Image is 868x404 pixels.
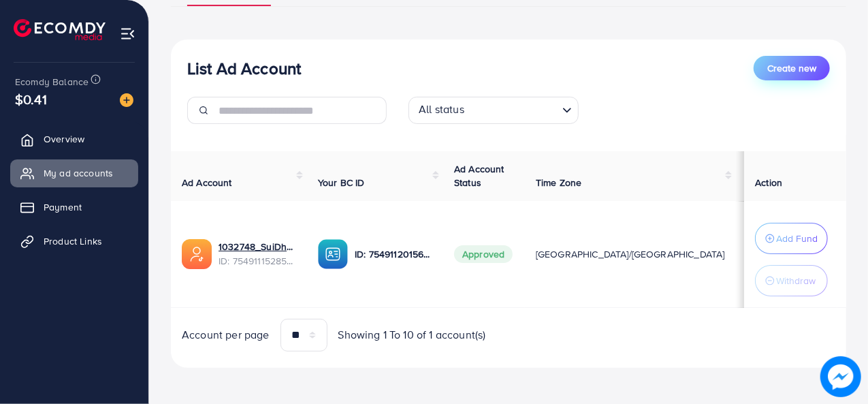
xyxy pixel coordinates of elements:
[454,245,513,263] span: Approved
[44,234,102,248] span: Product Links
[10,159,138,187] a: My ad accounts
[219,254,296,268] span: ID: 7549111528532967442
[755,176,782,189] span: Action
[416,99,467,121] span: All status
[182,327,270,343] span: Account per page
[120,93,133,107] img: image
[10,228,138,255] a: Product Links
[10,193,138,221] a: Payment
[408,97,579,124] div: Search for option
[182,176,232,189] span: Ad Account
[355,246,432,262] p: ID: 7549112015634153473
[338,327,486,343] span: Showing 1 To 10 of 1 account(s)
[182,239,212,269] img: ic-ads-acc.e4c84228.svg
[454,162,504,189] span: Ad Account Status
[187,59,301,78] h3: List Ad Account
[468,99,557,121] input: Search for option
[776,230,818,247] p: Add Fund
[15,75,89,89] span: Ecomdy Balance
[754,56,830,80] button: Create new
[755,265,828,296] button: Withdraw
[44,200,82,214] span: Payment
[767,61,816,75] span: Create new
[219,240,296,268] div: <span class='underline'>1032748_SuiDhagaResham_1757664651001</span></br>7549111528532967442
[820,356,861,397] img: image
[120,26,135,42] img: menu
[536,247,725,261] span: [GEOGRAPHIC_DATA]/[GEOGRAPHIC_DATA]
[318,176,365,189] span: Your BC ID
[15,89,47,109] span: $0.41
[536,176,581,189] span: Time Zone
[44,132,84,146] span: Overview
[755,223,828,254] button: Add Fund
[219,240,296,253] a: 1032748_SuiDhagaResham_1757664651001
[318,239,348,269] img: ic-ba-acc.ded83a64.svg
[44,166,113,180] span: My ad accounts
[10,125,138,153] a: Overview
[14,19,106,40] img: logo
[776,273,816,289] p: Withdraw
